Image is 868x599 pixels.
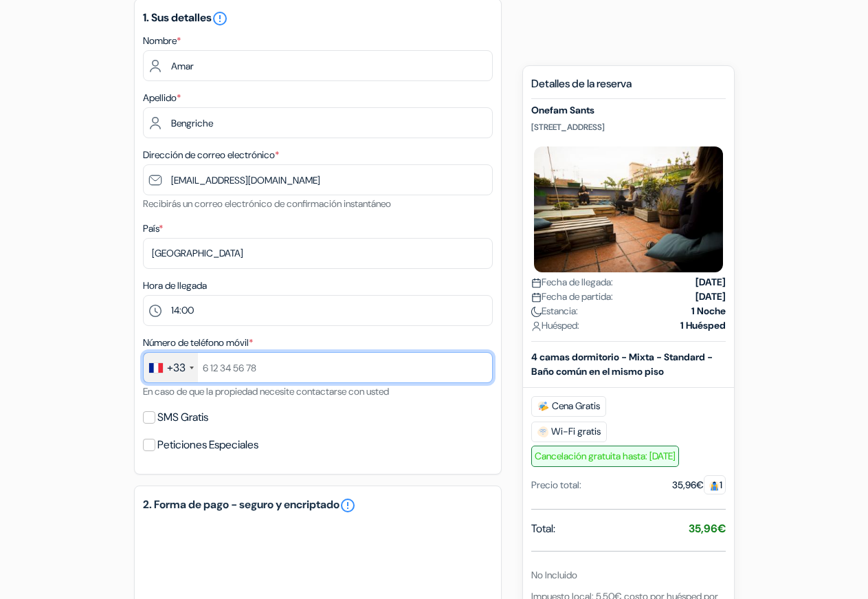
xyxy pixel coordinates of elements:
img: guest.svg [709,481,720,491]
img: calendar.svg [531,292,542,303]
span: Fecha de partida: [531,290,613,304]
label: Dirección de correo electrónico [143,148,279,162]
small: Recibirás un correo electrónico de confirmación instantáneo [143,197,391,210]
span: Estancia: [531,304,578,318]
img: user_icon.svg [531,321,542,331]
label: Nombre [143,34,181,48]
strong: 35,96€ [689,521,726,536]
span: Cancelación gratuita hasta: [DATE] [531,446,679,467]
h5: 2. Forma de pago - seguro y encriptado [143,497,493,514]
div: No Incluido [531,568,726,582]
i: error_outline [212,10,228,27]
span: 1 [704,475,726,494]
label: Número de teléfono móvil [143,336,253,350]
a: error_outline [340,497,356,514]
b: 4 camas dormitorio - Mixta - Standard - Baño común en el mismo piso [531,351,713,378]
input: Introduzca el apellido [143,107,493,138]
img: free_breakfast.svg [537,401,549,412]
span: Fecha de llegada: [531,275,613,290]
div: +33 [167,360,186,376]
div: Precio total: [531,478,581,492]
small: En caso de que la propiedad necesite contactarse con usted [143,385,389,397]
img: moon.svg [531,307,542,317]
h5: Onefam Sants [531,105,726,116]
span: Huésped: [531,318,579,333]
label: Apellido [143,91,181,105]
h5: Detalles de la reserva [531,77,726,99]
p: [STREET_ADDRESS] [531,122,726,133]
h5: 1. Sus detalles [143,10,493,27]
div: 35,96€ [672,478,726,492]
strong: 1 Noche [691,304,726,318]
label: Hora de llegada [143,279,207,293]
label: País [143,221,163,236]
span: Cena Gratis [531,396,606,417]
span: Wi-Fi gratis [531,422,607,442]
input: Introduzca la dirección de correo electrónico [143,164,493,195]
strong: [DATE] [695,290,726,304]
label: SMS Gratis [157,408,208,427]
input: Ingrese el nombre [143,50,493,81]
strong: 1 Huésped [680,318,726,333]
a: error_outline [212,10,228,25]
span: Total: [531,521,555,537]
input: 6 12 34 56 78 [143,352,493,383]
label: Peticiones Especiales [157,435,258,455]
strong: [DATE] [695,275,726,290]
div: France: +33 [144,353,198,382]
img: calendar.svg [531,278,542,288]
img: free_wifi.svg [537,426,548,437]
